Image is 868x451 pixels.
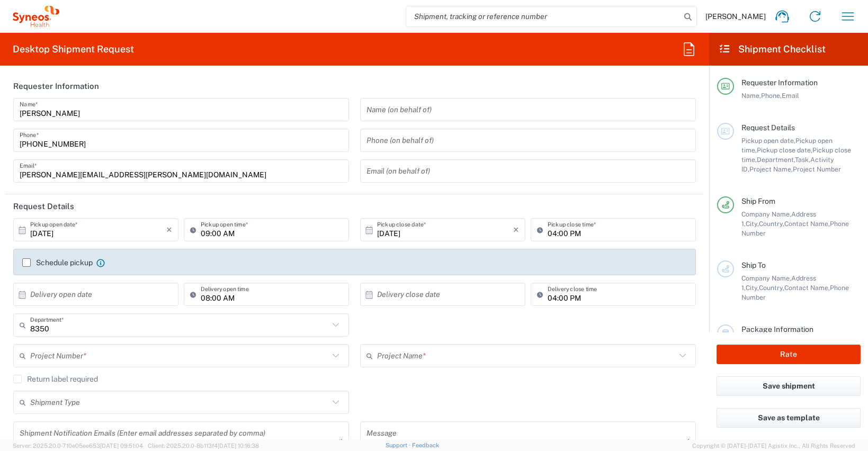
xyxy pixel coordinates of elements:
span: Copyright © [DATE]-[DATE] Agistix Inc., All Rights Reserved [692,441,855,450]
span: Server: 2025.20.0-710e05ee653 [13,443,143,449]
button: Rate [717,345,861,364]
span: Project Number [793,165,841,173]
button: Save shipment [717,376,861,396]
h2: Shipment Checklist [719,43,826,56]
span: Department, [757,156,795,164]
span: [DATE] 10:16:38 [218,443,259,449]
span: Project Name, [749,165,793,173]
span: Task, [795,156,810,164]
span: Ship From [741,197,775,205]
span: Contact Name, [784,284,830,292]
span: Pickup close date, [757,146,812,154]
span: Company Name, [741,210,791,218]
span: [DATE] 09:51:04 [100,443,143,449]
label: Schedule pickup [22,258,93,267]
span: [PERSON_NAME] [705,12,766,21]
span: Company Name, [741,274,791,282]
i: × [513,221,519,238]
span: Country, [759,284,784,292]
span: Name, [741,92,761,100]
span: Requester Information [741,78,818,87]
span: City, [746,284,759,292]
span: Package Information [741,325,813,333]
span: Client: 2025.20.0-8b113f4 [148,443,259,449]
span: Phone, [761,92,782,100]
input: Shipment, tracking or reference number [406,6,681,26]
i: × [166,221,172,238]
a: Support [386,442,412,448]
h2: Requester Information [13,81,99,92]
span: Pickup open date, [741,137,795,145]
button: Save as template [717,408,861,428]
h2: Desktop Shipment Request [13,43,134,56]
label: Return label required [13,375,98,383]
span: Country, [759,220,784,228]
a: Feedback [412,442,439,448]
span: Ship To [741,261,766,269]
span: City, [746,220,759,228]
span: Email [782,92,799,100]
span: Contact Name, [784,220,830,228]
span: Request Details [741,123,795,132]
h2: Request Details [13,201,74,212]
